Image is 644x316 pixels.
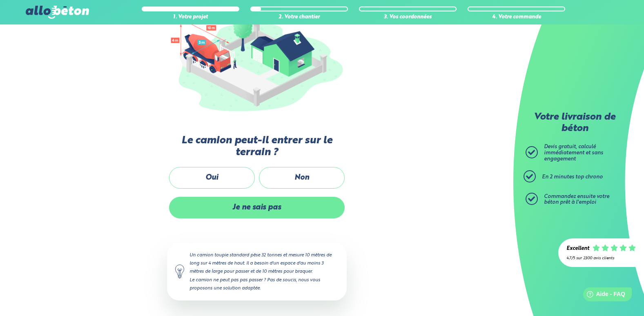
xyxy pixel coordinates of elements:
[468,14,565,20] div: 4. Votre commande
[26,6,89,19] img: allobéton
[259,167,345,189] label: Non
[571,284,635,307] iframe: Help widget launcher
[169,197,345,218] label: Je ne sais pas
[167,135,347,159] label: Le camion peut-il entrer sur le terrain ?
[167,243,347,300] div: Un camion toupie standard pèse 32 tonnes et mesure 10 mètres de long sur 4 mètres de haut. Il a b...
[169,167,255,189] label: Oui
[250,14,348,20] div: 2. Votre chantier
[359,14,457,20] div: 3. Vos coordonnées
[142,14,239,20] div: 1. Votre projet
